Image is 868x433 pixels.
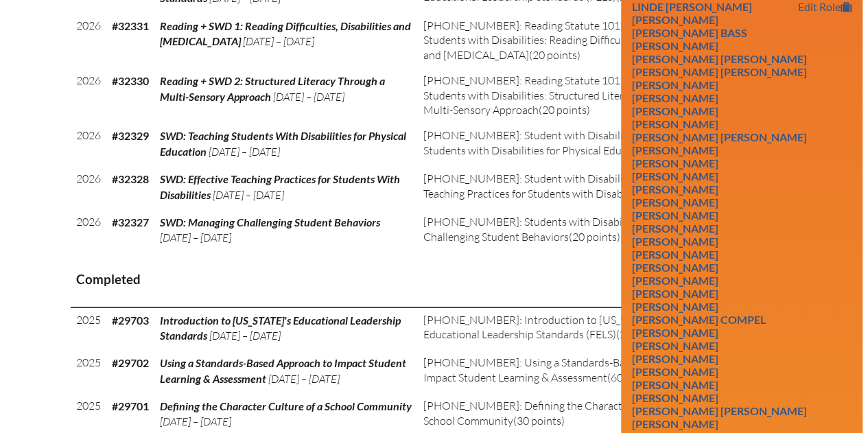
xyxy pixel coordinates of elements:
td: 2026 [71,13,106,68]
b: #32327 [112,215,149,229]
a: [PERSON_NAME] [626,154,724,172]
a: [PERSON_NAME] [PERSON_NAME] [626,128,812,146]
td: (20 points) [418,166,710,209]
td: 2026 [71,68,106,123]
td: (20 points) [418,307,710,350]
b: #32330 [112,74,149,87]
span: SWD: Managing Challenging Student Behaviors [160,215,380,229]
a: [PERSON_NAME] Bass [626,23,753,42]
span: Reading + SWD 2: Structured Literacy Through a Multi-Sensory Approach [160,74,385,102]
a: [PERSON_NAME] [626,219,724,237]
h3: Completed [76,271,793,288]
b: #32329 [112,129,149,142]
b: #32328 [112,172,149,185]
a: [PERSON_NAME] [626,167,724,185]
span: [PHONE_NUMBER]: Reading Statute 1012.585(3) + Students with Disabilities: Structured Literacy thr... [423,73,688,117]
a: [PERSON_NAME] [626,336,724,355]
td: 2026 [71,123,106,166]
a: [PERSON_NAME] [626,180,724,198]
span: [PHONE_NUMBER]: Students with Disabilities: Managing Challenging Student Behaviors [423,215,697,243]
span: [DATE] – [DATE] [268,372,340,386]
span: [DATE] – [DATE] [160,231,231,244]
a: [PERSON_NAME] [626,271,724,290]
a: [PERSON_NAME] Compel [626,310,771,329]
a: [PERSON_NAME] [626,414,724,433]
b: #29702 [112,356,149,369]
td: 2026 [71,209,106,253]
a: [PERSON_NAME] [626,297,724,316]
span: [PHONE_NUMBER]: Reading Statute 1012.585(3) + Students with Disabilities: Reading Difficulties, D... [423,19,698,62]
span: Defining the Character Culture of a School Community [160,399,412,412]
span: Using a Standards-Based Approach to Impact Student Learning & Assessment [160,356,406,384]
span: [DATE] – [DATE] [213,188,284,202]
span: Reading + SWD 1: Reading Difficulties, Disabilities and [MEDICAL_DATA] [160,19,411,47]
a: [PERSON_NAME] [PERSON_NAME] [626,49,812,68]
span: [DATE] – [DATE] [243,34,314,48]
span: [DATE] – [DATE] [209,145,280,159]
a: [PERSON_NAME] [626,115,724,133]
a: [PERSON_NAME] [626,245,724,264]
a: [PERSON_NAME] [626,375,724,394]
a: [PERSON_NAME] [626,10,724,29]
span: [PHONE_NUMBER]: Defining the Character Culture of a School Community [423,399,690,427]
span: [PHONE_NUMBER]: Student with Disabilities: Effective Teaching Practices for Students with Disabil... [423,172,686,200]
td: 2025 [71,307,106,350]
a: [PERSON_NAME] [626,388,724,407]
a: [PERSON_NAME] [PERSON_NAME] [626,62,812,81]
span: SWD: Effective Teaching Practices for Students With Disabilities [160,172,400,200]
td: (20 points) [418,209,710,253]
span: [DATE] – [DATE] [209,329,281,342]
span: [DATE] – [DATE] [160,414,231,428]
a: [PERSON_NAME] [626,362,724,381]
a: [PERSON_NAME] [626,36,724,55]
b: #32331 [112,19,149,32]
a: [PERSON_NAME] [626,102,724,120]
a: [PERSON_NAME] [626,284,724,303]
span: [PHONE_NUMBER]: Student with Disabilities: Teaching Students with Disabilities for Physical Educa... [423,128,686,156]
span: [DATE] – [DATE] [273,90,344,104]
a: [PERSON_NAME] [626,232,724,250]
a: [PERSON_NAME] [PERSON_NAME] [626,401,812,420]
a: [PERSON_NAME] [626,323,724,342]
a: [PERSON_NAME] [626,206,724,224]
a: [PERSON_NAME] [626,349,724,368]
td: (60 points) [418,350,710,393]
a: [PERSON_NAME] [626,258,724,277]
span: Introduction to [US_STATE]'s Educational Leadership Standards [160,314,401,342]
a: [PERSON_NAME] [626,89,724,107]
b: #29701 [112,399,149,412]
b: #29703 [112,314,149,327]
a: [PERSON_NAME] [626,75,724,94]
a: [PERSON_NAME] [626,141,724,159]
td: (20 points) [418,68,710,123]
td: 2025 [71,350,106,393]
td: (20 points) [418,123,710,166]
span: [PHONE_NUMBER]: Introduction to [US_STATE]'s Educational Leadership Standards (FELS) [423,313,661,341]
td: (20 points) [418,13,710,68]
span: [PHONE_NUMBER]: Using a Standards-Based Approach to Impact Student Learning & Assessment [423,355,702,384]
a: [PERSON_NAME] [626,193,724,211]
td: 2026 [71,166,106,209]
span: SWD: Teaching Students With Disabilities for Physical Education [160,129,406,157]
